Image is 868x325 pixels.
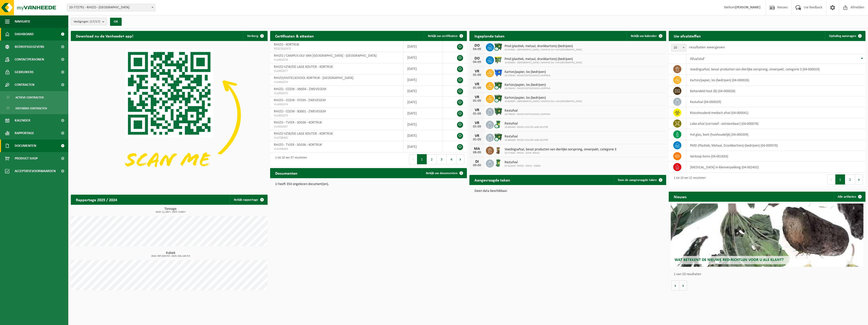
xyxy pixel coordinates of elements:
[472,125,482,129] div: 05-09
[686,96,866,107] td: restafval (04-000029)
[472,164,482,167] div: 09-09
[437,154,447,164] button: 3
[274,54,377,58] span: RHIZO / CAMPUS OLV VAN [GEOGRAPHIC_DATA] - [GEOGRAPHIC_DATA]
[403,108,443,119] td: [DATE]
[90,20,100,23] count: (17/17)
[274,91,399,95] span: VLA902075
[686,162,866,173] td: [MEDICAL_DATA] in kleinverpakking (04-002402)
[618,178,657,182] span: Toon de aangevraagde taken
[274,132,333,136] span: RHIZO VZW/DE LAGE KOUTER - KORTRIJK
[274,76,353,80] span: RHIZO/HOTELSCHOOL KORTRIJK - [GEOGRAPHIC_DATA]
[274,47,399,51] span: RED25002975
[505,148,616,152] span: Voedingsafval, bevat producten van dierlijke oorsprong, onverpakt, categorie 3
[417,154,427,164] button: 1
[505,57,582,61] span: Pmd (plastiek, metaal, drankkartons) (bedrijven)
[494,43,503,51] img: WB-1100-CU
[671,44,686,51] span: 10
[472,134,482,138] div: VR
[74,18,100,26] span: Vestigingen
[71,31,138,41] h2: Download nu de Vanheede+ app!
[1,92,67,102] a: Actieve contracten
[472,160,482,164] div: DI
[505,160,540,165] span: Restafval
[472,56,482,60] div: DO
[472,138,482,141] div: 05-09
[274,43,299,47] span: RHIZO - KORTRIJK
[505,74,550,77] span: 10-758431 - RHIZO/HOTELSCHOOL KORTRIJK
[274,143,322,147] span: RHIZO - TVIER - SD036 - KORTRIJK
[505,122,548,126] span: Restafval
[474,189,661,193] p: Geen data beschikbaar.
[735,6,761,9] strong: [PERSON_NAME]
[674,273,863,276] p: 1 van 10 resultaten
[835,174,845,185] button: 1
[494,68,503,77] img: WB-1100-HPE-BE-01
[422,168,466,178] a: Bekijk uw documenten
[403,41,443,52] td: [DATE]
[270,31,319,41] h2: Certificaten & attesten
[505,126,548,129] span: 10-865485 - RHIZO VZW/DE LAGE KOUTER
[73,207,268,213] h3: Tonnage
[424,31,466,41] a: Bekijk uw certificaten
[403,119,443,130] td: [DATE]
[472,69,482,73] div: VR
[274,136,399,140] span: VLA708465
[671,280,679,291] button: Vorige
[845,174,855,185] button: 2
[671,44,686,52] span: 10
[494,159,503,167] img: WB-0240-HPE-GN-01
[494,146,503,154] img: WB-0140-HPE-BN-01
[494,81,503,90] img: WB-1100-CU
[671,204,863,267] a: Wat betekent de nieuwe RED-richtlijn voor u als klant?
[671,174,706,185] div: 1 tot 10 van 12 resultaten
[855,174,863,185] button: Next
[686,75,866,86] td: karton/papier, los (bedrijven) (04-000026)
[505,100,582,103] span: 10-923091 - [GEOGRAPHIC_DATA] / CAMPUS OLV VAN [GEOGRAPHIC_DATA]
[505,109,550,113] span: Restafval
[15,104,47,113] span: Historiek contracten
[15,78,34,91] span: Contracten
[494,55,503,64] img: WB-1100-HPE-GN-50
[427,154,437,164] button: 2
[686,86,866,96] td: behandeld hout (B) (04-000028)
[505,61,582,64] span: 10-923091 - [GEOGRAPHIC_DATA] / CAMPUS OLV VAN [GEOGRAPHIC_DATA]
[472,151,482,154] div: 08-09
[686,64,866,75] td: voedingsafval, bevat producten van dierlijke oorsprong, onverpakt, categorie 3 (04-000024)
[274,58,399,62] span: VLA902078
[669,192,691,201] h2: Nieuws
[243,31,267,41] button: Verberg
[274,87,326,91] span: RHIZO - COZW - SN004 - ZWEVEGEM
[505,139,548,142] span: 10-865485 - RHIZO VZW/DE LAGE KOUTER
[274,147,399,151] span: VLA708463
[686,129,866,140] td: hol glas, bont (huishoudelijk) (04-000209)
[247,34,258,38] span: Verberg
[71,195,122,205] h2: Rapportage 2025 / 2024
[15,139,36,152] span: Documenten
[274,114,399,118] span: VLA902073
[274,125,399,129] span: VLA902007
[73,251,268,257] h3: Kubiek
[675,258,784,262] span: Wat betekent de nieuwe RED-richtlijn voor u als klant?
[403,86,443,97] td: [DATE]
[73,211,268,213] span: 2024: 11,160 t - 2025: 3,840 t
[686,140,866,151] td: PMD (Plastiek, Metaal, Drankkartons) (bedrijven) (04-000978)
[505,70,550,74] span: Karton/papier, los (bedrijven)
[472,108,482,112] div: VR
[71,41,268,189] img: Download de VHEPlus App
[71,18,107,25] button: Vestigingen(17/17)
[403,97,443,108] td: [DATE]
[15,40,44,53] span: Bedrijfsgegevens
[110,18,122,26] button: OK
[686,151,866,162] td: verkoop items (04-001834)
[690,57,704,61] span: Afvalstof
[505,135,548,139] span: Restafval
[428,34,458,38] span: Bekijk uw certificaten
[15,28,34,40] span: Dashboard
[409,154,417,164] button: Previous
[472,44,482,48] div: DO
[505,113,550,116] span: 10-758431 - RHIZO/HOTELSCHOOL KORTRIJK
[472,112,482,116] div: 05-09
[472,121,482,125] div: VR
[403,74,443,86] td: [DATE]
[15,53,44,66] span: Contactpersonen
